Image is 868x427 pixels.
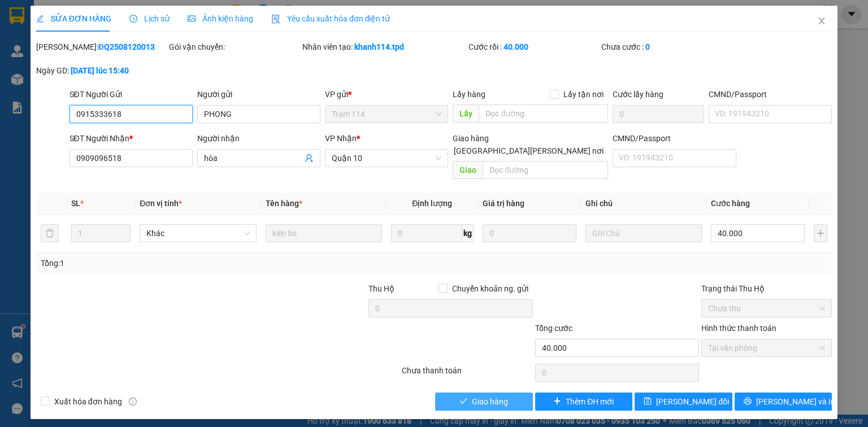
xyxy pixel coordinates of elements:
[32,50,121,62] span: PHIẾU GIAO HÀNG
[49,14,121,27] strong: CTY XE KHÁCH
[566,395,614,408] span: Thêm ĐH mới
[585,224,702,242] input: Ghi Chú
[613,132,736,145] div: CMND/Passport
[36,14,111,23] span: SỬA ĐƠN HÀNG
[701,282,832,295] div: Trạng thái Thu Hộ
[401,364,533,384] div: Chưa thanh toán
[271,15,280,24] img: icon
[448,282,533,295] span: Chuyển khoản ng. gửi
[332,106,441,123] span: Trạm 114
[817,16,826,25] span: close
[129,15,137,23] span: clock-circle
[169,41,300,53] div: Gói vận chuyển:
[756,395,835,408] span: [PERSON_NAME] và In
[462,224,474,242] span: kg
[41,224,59,242] button: delete
[325,88,448,101] div: VP gửi
[23,5,78,14] span: TP2508120017
[635,393,732,411] button: save[PERSON_NAME] đổi
[3,82,85,100] span: IPS dental lab CMND:
[708,300,825,317] span: Chưa thu
[302,41,466,53] div: Nhân viên tạo:
[479,104,608,123] input: Dọc đường
[354,42,404,51] b: khanh114.tpd
[36,41,167,53] div: [PERSON_NAME]:
[140,199,182,208] span: Đơn vị tính
[271,14,390,23] span: Yêu cầu xuất hóa đơn điện tử
[814,224,827,242] button: plus
[735,393,832,411] button: printer[PERSON_NAME] và In
[3,28,85,41] strong: THIÊN PHÁT ĐẠT
[453,104,479,123] span: Lấy
[50,395,127,408] span: Xuất hóa đơn hàng
[70,88,193,101] div: SĐT Người Gửi
[553,397,561,406] span: plus
[644,397,652,406] span: save
[701,324,776,333] label: Hình thức thanh toán
[305,154,314,163] span: user-add
[472,395,508,408] span: Giao hàng
[41,257,336,269] div: Tổng: 1
[559,88,608,101] span: Lấy tận nơi
[146,225,249,242] span: Khác
[483,199,524,208] span: Giá trị hàng
[36,64,167,77] div: Ngày GD:
[708,339,825,356] span: Tại văn phòng
[16,41,50,50] span: Trạm 128
[25,73,124,82] span: nk [PERSON_NAME] CMND:
[453,134,489,143] span: Giao hàng
[68,41,118,50] span: 02513608553
[102,5,122,14] span: 07:01
[483,224,576,242] input: 0
[453,90,485,99] span: Lấy hàng
[71,66,129,75] b: [DATE] lúc 15:40
[3,82,85,100] strong: N.nhận:
[3,73,124,82] strong: N.gửi:
[129,14,170,23] span: Lịch sử
[449,145,608,157] span: [GEOGRAPHIC_DATA][PERSON_NAME] nơi
[266,224,382,242] input: VD: Bàn, Ghế
[483,161,608,179] input: Dọc đường
[36,15,44,23] span: edit
[806,6,837,37] button: Close
[435,393,533,411] button: checkGiao hàng
[453,161,483,179] span: Giao
[70,132,193,145] div: SĐT Người Nhận
[535,324,572,333] span: Tổng cước
[197,88,320,101] div: Người gửi
[266,199,302,208] span: Tên hàng
[98,42,155,51] b: ĐQ2508120013
[332,150,441,167] span: Quận 10
[188,15,196,23] span: picture
[709,88,832,101] div: CMND/Passport
[71,199,80,208] span: SL
[613,90,663,99] label: Cước lấy hàng
[468,41,599,53] div: Cước rồi :
[656,395,729,408] span: [PERSON_NAME] đổi
[412,199,452,208] span: Định lượng
[124,5,147,14] span: [DATE]
[3,41,118,50] strong: VP: SĐT:
[459,397,467,406] span: check
[368,284,394,293] span: Thu Hộ
[613,105,704,123] input: Cước lấy hàng
[188,14,253,23] span: Ảnh kiện hàng
[601,41,732,53] div: Chưa cước :
[129,398,137,406] span: info-circle
[197,132,320,145] div: Người nhận
[744,397,752,406] span: printer
[504,42,528,51] b: 40.000
[711,199,750,208] span: Cước hàng
[325,134,357,143] span: VP Nhận
[581,193,706,215] th: Ghi chú
[645,42,650,51] b: 0
[535,393,633,411] button: plusThêm ĐH mới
